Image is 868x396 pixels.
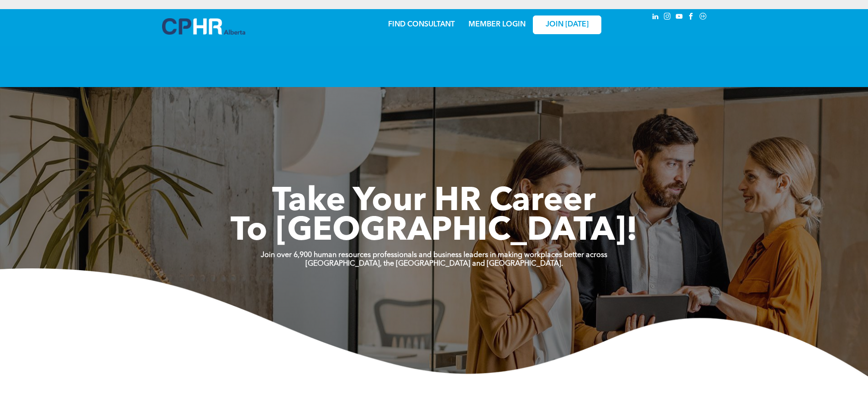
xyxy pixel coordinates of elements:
[686,11,696,24] a: facebook
[261,252,607,259] strong: Join over 6,900 human resources professionals and business leaders in making workplaces better ac...
[272,185,596,218] span: Take Your HR Career
[305,260,563,267] strong: [GEOGRAPHIC_DATA], the [GEOGRAPHIC_DATA] and [GEOGRAPHIC_DATA].
[162,18,245,35] img: A blue and white logo for cp alberta
[468,21,526,28] a: MEMBER LOGIN
[546,21,589,29] span: JOIN [DATE]
[231,215,638,248] span: To [GEOGRAPHIC_DATA]!
[663,11,673,24] a: instagram
[388,21,455,28] a: FIND CONSULTANT
[533,15,601,34] a: JOIN [DATE]
[674,11,684,24] a: youtube
[651,11,661,24] a: linkedin
[698,11,708,24] a: Social network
